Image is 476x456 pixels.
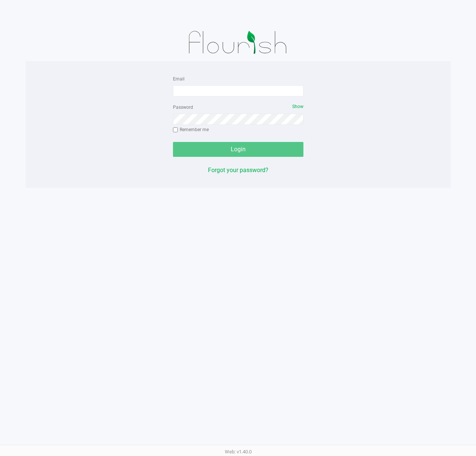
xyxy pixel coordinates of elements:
button: Forgot your password? [208,166,268,175]
label: Password [173,104,193,111]
span: Web: v1.40.0 [225,449,252,455]
input: Remember me [173,127,178,133]
span: Show [292,104,303,109]
label: Remember me [173,126,209,133]
label: Email [173,76,185,82]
